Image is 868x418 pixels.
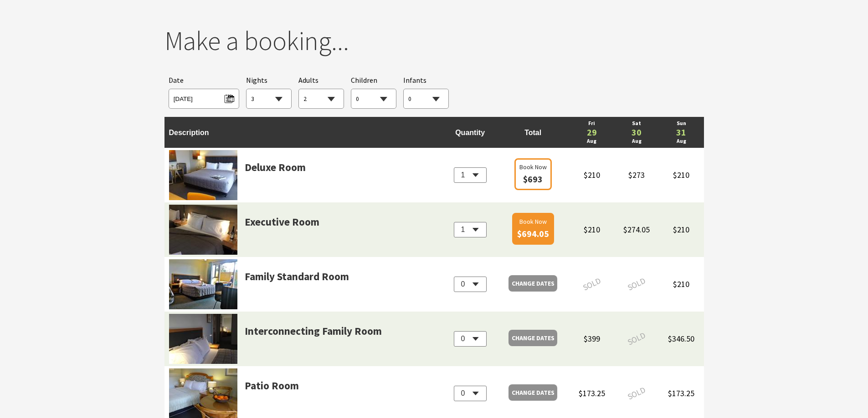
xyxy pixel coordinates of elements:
a: Book Now $693 [514,158,552,190]
span: $274.05 [623,224,650,235]
span: SOLD [618,326,656,353]
span: $273 [628,170,645,180]
a: Change Dates [508,384,557,401]
span: Book Now [519,162,547,172]
span: Nights [246,75,267,86]
h2: Make a booking... [164,25,704,57]
span: Infants [403,76,426,85]
td: Description [164,117,444,148]
a: Sun [663,119,699,128]
span: $173.25 [579,388,605,398]
a: 30 [619,128,654,137]
div: Please choose your desired arrival date [169,75,239,109]
span: SOLD [573,271,611,298]
a: Book Now $694.05 [512,213,554,245]
span: Date [169,76,184,85]
img: room65138-75b70652-e68a-4399-9b84-fec4182f9357.jpg [169,205,237,255]
span: $210 [584,170,600,180]
span: $210 [673,170,689,180]
a: Change Dates [508,330,557,346]
span: SOLD [618,380,656,407]
span: [DATE] [174,91,234,104]
a: Family Standard Room [245,268,349,309]
span: SOLD [618,271,656,298]
span: $210 [673,224,689,235]
span: $694.05 [517,228,549,239]
span: Book Now [517,217,549,227]
span: $399 [584,333,600,344]
a: Interconnecting Family Room [245,323,382,364]
span: $346.50 [668,333,694,344]
span: Change Dates [512,332,555,344]
td: Total [497,117,570,148]
span: $210 [673,279,689,289]
img: room65139-6a79617e-5ed8-488d-87c8-d7aa7ce9f354.jpg [169,150,237,200]
a: Change Dates [508,275,557,292]
span: $693 [523,173,543,185]
span: $210 [584,224,600,235]
a: Executive Room [245,214,319,255]
img: room71360-662ac2b9-b11b-4eef-92b8-eb6c8165b314.jpg [169,259,237,309]
span: Children [351,76,377,85]
td: Quantity [444,117,497,148]
a: 31 [663,128,699,137]
span: Change Dates [512,386,555,399]
img: room65141-fbe5c71a-b290-421c-bb99-3b143edc61a8.jpg [169,314,237,364]
a: Sat [619,119,654,128]
a: 29 [574,128,610,137]
a: Fri [574,119,610,128]
a: Deluxe Room [245,159,306,200]
a: Aug [619,137,654,146]
a: Aug [663,137,699,146]
a: Aug [574,137,610,146]
span: $173.25 [668,388,694,398]
span: Change Dates [512,277,555,290]
div: Choose a number of nights [246,75,292,109]
span: Adults [298,76,318,85]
